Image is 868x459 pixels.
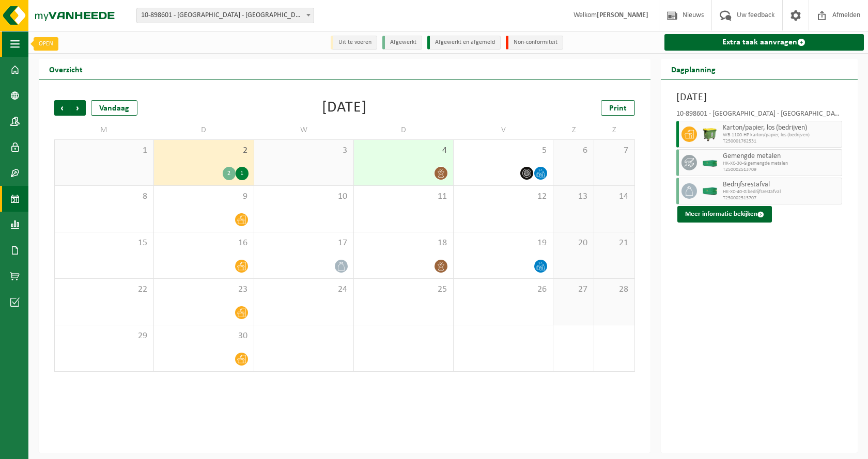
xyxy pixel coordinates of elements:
[359,238,448,249] span: 18
[599,238,629,249] span: 21
[60,191,148,202] span: 8
[159,330,248,342] span: 30
[601,100,635,116] a: Print
[137,8,314,23] span: 10-898601 - BRANDWEERSCHOOL PAULO - MENDONK
[597,11,648,19] strong: [PERSON_NAME]
[91,100,137,116] div: Vandaag
[359,145,448,156] span: 4
[259,145,348,156] span: 3
[702,187,718,195] img: HK-XC-40-GN-00
[723,132,839,138] span: WB-1100-HP karton/papier, los (bedrijven)
[723,189,839,195] span: HK-XC-40-G bedrijfsrestafval
[723,161,839,167] span: HK-XC-30-G gemengde metalen
[609,104,627,113] span: Print
[676,110,842,121] div: 10-898601 - [GEOGRAPHIC_DATA] - [GEOGRAPHIC_DATA]
[359,284,448,295] span: 25
[677,206,772,223] button: Meer informatie bekijken
[454,121,553,139] td: V
[599,191,629,202] span: 14
[259,191,348,202] span: 10
[702,126,718,142] img: WB-1100-HPE-GN-50
[594,121,635,139] td: Z
[553,121,594,139] td: Z
[599,145,629,156] span: 7
[322,100,367,116] div: [DATE]
[723,138,839,145] span: T250001762531
[60,330,148,342] span: 29
[664,34,864,51] a: Extra taak aanvragen
[54,121,154,139] td: M
[459,284,548,295] span: 26
[723,195,839,201] span: T250002513707
[254,121,354,139] td: W
[60,238,148,249] span: 15
[427,36,501,50] li: Afgewerkt en afgemeld
[159,284,248,295] span: 23
[159,238,248,249] span: 16
[54,100,70,116] span: Vorige
[459,191,548,202] span: 12
[382,36,422,50] li: Afgewerkt
[159,191,248,202] span: 9
[676,90,842,105] h3: [DATE]
[136,8,314,23] span: 10-898601 - BRANDWEERSCHOOL PAULO - MENDONK
[723,181,839,189] span: Bedrijfsrestafval
[702,159,718,167] img: HK-XC-30-GN-00
[60,145,148,156] span: 1
[236,167,249,180] div: 1
[70,100,86,116] span: Volgende
[159,145,248,156] span: 2
[359,191,448,202] span: 11
[559,238,588,249] span: 20
[559,145,588,156] span: 6
[723,167,839,173] span: T250002513709
[459,238,548,249] span: 19
[154,121,254,139] td: D
[723,124,839,132] span: Karton/papier, los (bedrijven)
[559,284,588,295] span: 27
[259,284,348,295] span: 24
[259,238,348,249] span: 17
[354,121,454,139] td: D
[559,191,588,202] span: 13
[223,167,236,180] div: 2
[506,36,563,50] li: Non-conformiteit
[723,152,839,161] span: Gemengde metalen
[661,59,726,79] h2: Dagplanning
[60,284,148,295] span: 22
[599,284,629,295] span: 28
[331,36,377,50] li: Uit te voeren
[39,59,93,79] h2: Overzicht
[459,145,548,156] span: 5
